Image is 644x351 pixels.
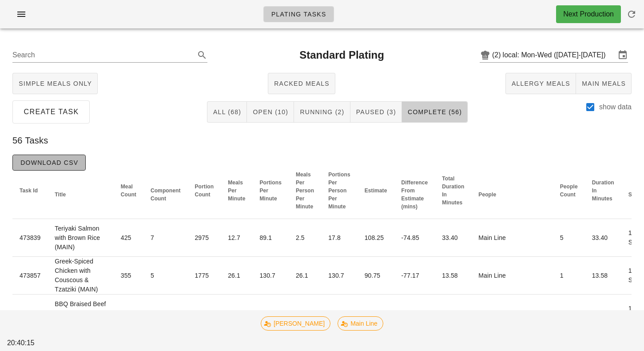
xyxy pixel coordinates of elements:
[114,171,143,219] th: Meal Count: Not sorted. Activate to sort ascending.
[5,126,639,155] div: 56 Tasks
[289,295,321,332] td: 1.8
[299,47,384,63] h2: Standard Plating
[114,295,143,332] td: 350
[271,11,326,18] span: Plating Tasks
[259,179,281,202] span: Portions Per Minute
[471,171,553,219] th: People: Not sorted. Activate to sort ascending.
[289,171,321,219] th: Meals Per Person Per Minute: Not sorted. Activate to sort ascending.
[553,171,585,219] th: People Count: Not sorted. Activate to sort ascending.
[321,219,357,257] td: 17.8
[266,317,325,330] span: [PERSON_NAME]
[187,171,221,219] th: Portion Count: Not sorted. Activate to sort ascending.
[121,183,136,198] span: Meal Count
[394,295,435,332] td: -51.26
[252,219,288,257] td: 89.1
[553,257,585,295] td: 1
[48,257,113,295] td: Greek-Spiced Chicken with Couscous & Tzatziki (MAIN)
[221,295,252,332] td: 9.2
[289,257,321,295] td: 26.1
[48,171,113,219] th: Title: Not sorted. Activate to sort ascending.
[252,108,288,116] span: Open (10)
[365,187,387,194] span: Estimate
[599,103,632,112] label: show data
[23,108,79,116] span: Create Task
[402,179,428,210] span: Difference From Estimate (mins)
[585,257,621,295] td: 13.58
[296,172,314,210] span: Meals Per Person Per Minute
[195,183,214,198] span: Portion Count
[435,257,471,295] td: 13.58
[294,101,350,123] button: Running (2)
[321,171,357,219] th: Portions Per Person Per Minute: Not sorted. Activate to sort ascending.
[289,219,321,257] td: 2.5
[252,171,288,219] th: Portions Per Minute: Not sorted. Activate to sort ascending.
[592,179,614,202] span: Duration In Minutes
[55,191,66,198] span: Title
[553,295,585,332] td: 5
[143,171,188,219] th: Component Count: Not sorted. Activate to sort ascending.
[143,295,188,332] td: 4
[252,257,288,295] td: 130.7
[553,219,585,257] td: 5
[628,191,641,198] span: Start
[247,101,294,123] button: Open (10)
[435,171,471,219] th: Total Duration In Minutes: Not sorted. Activate to sort ascending.
[18,80,92,87] span: Simple Meals Only
[585,171,621,219] th: Duration In Minutes: Not sorted. Activate to sort ascending.
[435,295,471,332] td: 38.24
[12,257,48,295] td: 473857
[12,295,48,332] td: 473875
[442,175,464,206] span: Total Duration In Minutes
[402,101,468,123] button: Complete (56)
[435,219,471,257] td: 33.40
[20,159,78,166] span: Download CSV
[511,80,570,87] span: Allergy Meals
[350,101,402,123] button: Paused (3)
[407,108,462,116] span: Complete (56)
[471,257,553,295] td: Main Line
[48,219,113,257] td: Teriyaki Salmon with Brown Rice (MAIN)
[252,295,288,332] td: 36.6
[299,108,344,116] span: Running (2)
[563,9,614,20] div: Next Production
[394,219,435,257] td: -74.85
[505,73,576,94] button: Allergy Meals
[187,219,221,257] td: 2975
[114,219,143,257] td: 425
[471,219,553,257] td: Main Line
[343,317,378,330] span: Main Line
[471,295,553,332] td: Main Line
[478,191,496,198] span: People
[12,171,48,219] th: Task Id: Not sorted. Activate to sort ascending.
[358,171,394,219] th: Estimate: Not sorted. Activate to sort ascending.
[143,219,188,257] td: 7
[356,108,396,116] span: Paused (3)
[358,219,394,257] td: 108.25
[114,257,143,295] td: 355
[274,80,330,87] span: Racked Meals
[20,187,38,194] span: Task Id
[12,155,86,171] button: Download CSV
[151,187,181,202] span: Component Count
[12,219,48,257] td: 473839
[12,73,98,94] button: Simple Meals Only
[358,257,394,295] td: 90.75
[221,257,252,295] td: 26.1
[263,6,334,22] a: Plating Tasks
[585,295,621,332] td: 38.24
[321,295,357,332] td: 7.3
[187,295,221,332] td: 1400
[221,219,252,257] td: 12.7
[585,219,621,257] td: 33.40
[228,179,245,202] span: Meals Per Minute
[394,171,435,219] th: Difference From Estimate (mins): Not sorted. Activate to sort ascending.
[5,336,58,350] div: 20:40:15
[268,73,335,94] button: Racked Meals
[581,80,626,87] span: Main Meals
[213,108,241,116] span: All (68)
[560,183,578,198] span: People Count
[48,295,113,332] td: BBQ Braised Beef with Sweet Potato Mash (MAIN)
[221,171,252,219] th: Meals Per Minute: Not sorted. Activate to sort ascending.
[328,172,350,210] span: Portions Per Person Per Minute
[143,257,188,295] td: 5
